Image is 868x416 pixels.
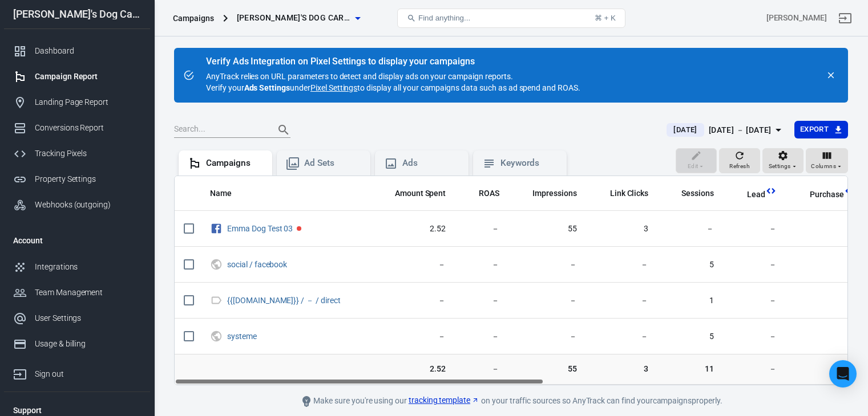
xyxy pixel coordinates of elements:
[595,223,649,235] span: 3
[464,223,499,235] span: －
[4,254,150,280] a: Integrations
[35,312,141,324] div: User Settings
[409,394,479,406] a: tracking template
[532,188,577,199] span: Impressions
[210,293,223,307] svg: Direct
[175,176,847,385] div: scrollable content
[395,188,446,199] span: Amount Spent
[35,173,141,185] div: Property Settings
[395,186,446,200] span: The estimated total amount of money you've spent on your campaign, ad set or ad during its schedule.
[255,394,768,408] div: Make sure you're using our on your traffic sources so AnyTrack can find your campaigns properly.
[35,287,141,299] div: Team Management
[418,14,470,22] span: Find anything...
[35,368,141,380] div: Sign out
[709,123,772,137] div: [DATE] － [DATE]
[227,224,293,233] a: Emma Dog Test 03
[227,260,287,269] a: social / facebook
[532,186,577,200] span: The number of times your ads were on screen.
[518,295,577,307] span: －
[210,258,223,271] svg: UTM & Web Traffic
[765,185,777,197] svg: This column is calculated from AnyTrack real-time data
[4,305,150,331] a: User Settings
[206,157,263,169] div: Campaigns
[174,123,265,137] input: Search...
[844,185,855,197] svg: This column is calculated from AnyTrack real-time data
[732,364,777,375] span: －
[479,186,499,200] span: The total return on ad spend
[464,295,499,307] span: －
[380,186,446,200] span: The estimated total amount of money you've spent on your campaign, ad set or ad during its schedule.
[518,364,577,375] span: 55
[795,189,844,201] span: Purchase
[595,186,649,200] span: The number of clicks on links within the ad that led to advertiser-specified destinations
[810,189,844,201] span: Purchase
[795,223,855,235] span: －
[667,295,714,307] span: 1
[206,56,580,67] div: Verify Ads Integration on Pixel Settings to display your campaigns
[380,331,446,342] span: －
[227,225,294,233] span: Emma Dog Test 03
[4,9,150,19] div: [PERSON_NAME]'s Dog Care Shop
[4,280,150,305] a: Team Management
[380,259,446,271] span: －
[397,9,625,28] button: Find anything...⌘ + K
[795,259,855,271] span: －
[732,259,777,271] span: －
[732,331,777,342] span: －
[4,141,150,166] a: Tracking Pixels
[806,148,848,173] button: Columns
[829,360,857,388] div: Open Intercom Messenger
[35,338,141,350] div: Usage & billing
[304,157,361,169] div: Ad Sets
[297,226,301,231] span: Paused
[464,331,499,342] span: －
[35,122,141,134] div: Conversions Report
[729,161,750,172] span: Refresh
[35,199,141,211] div: Webhooks (outgoing)
[464,364,499,375] span: －
[732,223,777,235] span: －
[35,261,141,273] div: Integrations
[518,259,577,271] span: －
[402,157,459,169] div: Ads
[500,157,558,169] div: Keywords
[669,124,701,136] span: [DATE]
[595,295,649,307] span: －
[227,296,341,305] a: {{[DOMAIN_NAME]}} / － / direct
[794,121,848,138] button: Export
[244,83,290,92] strong: Ads Settings
[595,364,649,375] span: 3
[4,227,150,254] li: Account
[610,188,649,199] span: Link Clicks
[667,259,714,271] span: 5
[657,121,794,140] button: [DATE][DATE] － [DATE]
[667,223,714,235] span: －
[595,331,649,342] span: －
[595,14,616,22] div: ⌘ + K
[210,222,223,235] svg: Facebook Ads
[35,96,141,108] div: Landing Page Report
[310,82,357,93] a: Pixel Settings
[795,331,855,342] span: －
[210,329,223,343] svg: UTM & Web Traffic
[4,89,150,115] a: Landing Page Report
[210,188,232,199] span: Name
[210,188,247,199] span: Name
[237,11,351,25] span: Emma's Dog Care Shop
[380,364,446,375] span: 2.52
[227,296,342,304] span: {{campaign.name}} / － / direct
[4,166,150,192] a: Property Settings
[173,13,214,24] div: Campaigns
[270,116,297,144] button: Search
[681,188,714,199] span: Sessions
[464,186,499,200] span: The total return on ad spend
[35,45,141,57] div: Dashboard
[595,259,649,271] span: －
[518,223,577,235] span: 55
[732,295,777,307] span: －
[795,295,855,307] span: －
[35,148,141,160] div: Tracking Pixels
[4,357,150,387] a: Sign out
[667,188,714,199] span: Sessions
[732,189,765,201] span: Lead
